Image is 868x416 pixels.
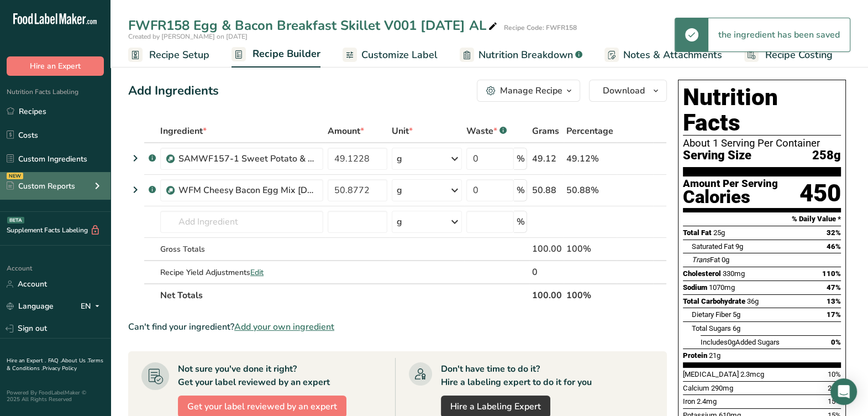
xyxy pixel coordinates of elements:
[566,184,614,197] div: 50.88%
[697,397,717,405] span: 2.4mg
[683,351,707,360] span: Protein
[232,41,320,68] a: Recipe Builder
[711,384,733,392] span: 290mg
[692,324,731,332] span: Total Sugars
[361,48,438,63] span: Customize Label
[441,362,592,389] div: Don't have time to do it? Hire a labeling expert to do it for you
[589,80,667,102] button: Download
[166,155,175,163] img: Sub Recipe
[828,370,841,378] span: 10%
[733,324,740,332] span: 6g
[566,152,614,165] div: 49.12%
[827,297,841,305] span: 13%
[81,300,104,313] div: EN
[692,256,720,264] span: Fat
[7,357,103,372] a: Terms & Conditions .
[532,242,561,256] div: 100.00
[532,184,561,197] div: 50.88
[7,389,104,403] div: Powered By FoodLabelMaker © 2025 All Rights Reserved
[158,283,529,306] th: Net Totals
[623,48,722,63] span: Notes & Attachments
[250,267,264,278] span: Edit
[733,310,740,319] span: 5g
[692,256,710,264] i: Trans
[683,212,841,226] section: % Daily Value *
[48,357,61,365] a: FAQ .
[529,283,564,306] th: 100.00
[128,82,219,100] div: Add Ingredients
[828,397,841,405] span: 15%
[166,186,175,195] img: Sub Recipe
[392,124,413,138] span: Unit
[709,283,735,292] span: 1070mg
[827,310,841,319] span: 17%
[178,184,317,197] div: WFM Cheesy Bacon Egg Mix [DATE] AL
[328,124,364,138] span: Amount
[827,228,841,237] span: 32%
[683,138,841,149] div: About 1 Serving Per Container
[160,267,323,278] div: Recipe Yield Adjustments
[466,124,507,138] div: Waste
[532,266,561,279] div: 0
[765,48,833,63] span: Recipe Costing
[500,84,562,97] div: Manage Recipe
[683,384,709,392] span: Calcium
[397,184,402,197] div: g
[149,48,209,63] span: Recipe Setup
[604,43,722,67] a: Notes & Attachments
[234,320,334,334] span: Add your own ingredient
[735,242,743,251] span: 9g
[43,365,77,372] a: Privacy Policy
[532,124,559,138] span: Grams
[728,338,735,346] span: 0g
[812,149,841,163] span: 258g
[830,378,857,405] div: Open Intercom Messenger
[564,283,616,306] th: 100%
[827,283,841,292] span: 47%
[187,400,337,413] span: Get your label reviewed by an expert
[7,357,46,365] a: Hire an Expert .
[683,397,695,405] span: Iron
[831,338,841,346] span: 0%
[128,15,499,35] div: FWFR158 Egg & Bacon Breakfast Skillet V001 [DATE] AL
[683,179,778,189] div: Amount Per Serving
[828,384,841,392] span: 25%
[128,43,209,67] a: Recipe Setup
[504,23,577,33] div: Recipe Code: FWFR158
[683,370,739,378] span: [MEDICAL_DATA]
[7,217,24,223] div: BETA
[128,32,248,41] span: Created by [PERSON_NAME] on [DATE]
[603,84,645,97] span: Download
[478,48,573,63] span: Nutrition Breakdown
[178,152,317,165] div: SAMWF157-1 Sweet Potato & Poblano Mix [DATE] AL
[128,320,667,334] div: Can't find your ingredient?
[708,18,850,51] div: the ingredient has been saved
[7,297,54,316] a: Language
[683,283,707,292] span: Sodium
[709,351,720,360] span: 21g
[799,179,841,208] div: 450
[701,338,780,346] span: Includes Added Sugars
[252,46,320,61] span: Recipe Builder
[740,370,764,378] span: 2.3mcg
[460,43,582,67] a: Nutrition Breakdown
[827,242,841,251] span: 46%
[566,124,613,138] span: Percentage
[160,124,207,138] span: Ingredient
[747,297,759,305] span: 36g
[683,269,721,278] span: Cholesterol
[343,43,438,67] a: Customize Label
[723,269,745,278] span: 330mg
[722,256,729,264] span: 0g
[7,173,23,179] div: NEW
[566,242,614,256] div: 100%
[744,43,833,67] a: Recipe Costing
[160,211,323,233] input: Add Ingredient
[692,242,734,251] span: Saturated Fat
[7,56,104,76] button: Hire an Expert
[683,149,751,163] span: Serving Size
[160,243,323,255] div: Gross Totals
[713,228,725,237] span: 25g
[683,85,841,136] h1: Nutrition Facts
[683,297,745,305] span: Total Carbohydrate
